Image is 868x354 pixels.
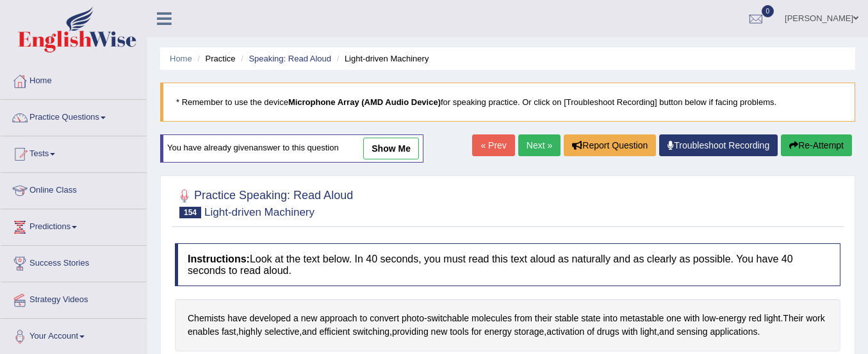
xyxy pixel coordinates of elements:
a: Next » [518,134,561,156]
span: Click to see word definition [702,312,716,325]
span: Click to see word definition [392,325,429,339]
div: You have already given answer to this question [160,134,423,163]
span: Click to see word definition [622,325,638,339]
span: Click to see word definition [471,325,482,339]
a: Tests [1,136,147,168]
span: Click to see word definition [719,312,746,325]
a: Troubleshoot Recording [659,134,778,156]
span: Click to see word definition [471,312,512,325]
span: Click to see word definition [431,325,448,339]
span: 0 [762,5,774,17]
span: Click to see word definition [749,312,762,325]
a: Speaking: Read Aloud [249,54,331,63]
span: Click to see word definition [302,325,316,339]
span: Click to see word definition [641,325,657,339]
button: Report Question [564,134,656,156]
span: Click to see word definition [188,312,225,325]
span: Click to see word definition [293,312,299,325]
span: Click to see word definition [666,312,681,325]
a: Predictions [1,209,147,241]
span: Click to see word definition [320,325,350,339]
span: Click to see word definition [603,312,618,325]
span: Click to see word definition [710,325,758,339]
a: Your Account [1,319,147,351]
span: Click to see word definition [450,325,469,339]
small: Light-driven Machinery [204,206,315,218]
h2: Practice Speaking: Read Aloud [175,186,353,218]
a: show me [363,138,419,159]
span: Click to see word definition [238,325,262,339]
span: Click to see word definition [783,312,803,325]
span: Click to see word definition [352,325,389,339]
span: Click to see word definition [597,325,619,339]
span: Click to see word definition [514,312,532,325]
span: Click to see word definition [360,312,368,325]
b: Microphone Array (AMD Audio Device) [288,97,441,107]
div: - - . , , , , , . [175,299,840,351]
span: Click to see word definition [546,325,584,339]
span: Click to see word definition [222,325,236,339]
span: Click to see word definition [581,312,600,325]
span: Click to see word definition [427,312,469,325]
a: Practice Questions [1,100,147,132]
span: Click to see word definition [535,312,552,325]
span: Click to see word definition [227,312,247,325]
a: Online Class [1,173,147,205]
span: Click to see word definition [620,312,664,325]
span: Click to see word definition [684,312,700,325]
span: Click to see word definition [370,312,399,325]
blockquote: * Remember to use the device for speaking practice. Or click on [Troubleshoot Recording] button b... [160,83,855,122]
span: Click to see word definition [320,312,357,325]
span: Click to see word definition [265,325,299,339]
li: Practice [194,52,235,65]
a: Home [170,54,192,63]
a: « Prev [472,134,514,156]
span: Click to see word definition [188,325,219,339]
button: Re-Attempt [781,134,852,156]
span: Click to see word definition [402,312,424,325]
span: Click to see word definition [659,325,674,339]
span: Click to see word definition [676,325,707,339]
a: Home [1,63,147,95]
span: Click to see word definition [764,312,781,325]
span: Click to see word definition [484,325,512,339]
span: Click to see word definition [301,312,318,325]
span: Click to see word definition [587,325,594,339]
span: Click to see word definition [514,325,545,339]
span: Click to see word definition [250,312,291,325]
h4: Look at the text below. In 40 seconds, you must read this text aloud as naturally and as clearly ... [175,243,840,286]
a: Success Stories [1,246,147,278]
li: Light-driven Machinery [334,52,429,65]
span: Click to see word definition [806,312,825,325]
a: Strategy Videos [1,282,147,314]
b: Instructions: [188,253,250,264]
span: 154 [179,207,201,218]
span: Click to see word definition [555,312,578,325]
